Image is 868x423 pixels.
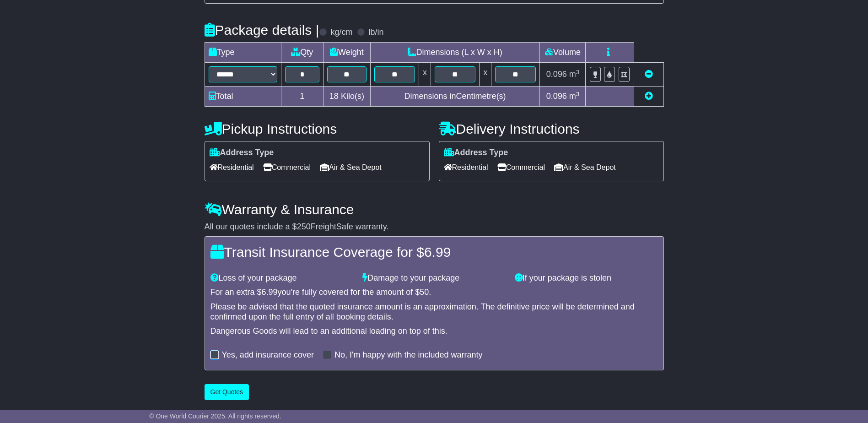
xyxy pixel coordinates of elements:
span: Air & Sea Depot [320,160,382,174]
a: Add new item [645,92,653,101]
h4: Delivery Instructions [439,121,664,136]
h4: Warranty & Insurance [205,202,664,217]
button: Get Quotes [205,384,249,400]
span: Commercial [263,160,311,174]
span: 6.99 [262,287,278,297]
h4: Package details | [205,22,319,38]
span: 0.096 [546,70,567,79]
div: For an extra $ you're fully covered for the amount of $ . [210,287,658,298]
td: Volume [540,43,586,63]
td: x [419,63,431,87]
label: Address Type [444,148,508,158]
sup: 3 [576,69,580,76]
h4: Pickup Instructions [205,121,430,136]
span: Residential [444,160,488,174]
span: Commercial [497,160,545,174]
td: Dimensions in Centimetre(s) [370,87,540,107]
span: 0.096 [546,92,567,101]
td: 1 [281,87,323,107]
label: kg/cm [330,27,352,38]
span: Residential [210,160,254,174]
td: Weight [323,43,371,63]
td: Total [205,87,281,107]
div: Loss of your package [206,273,358,283]
div: Please be advised that the quoted insurance amount is an approximation. The definitive price will... [210,302,658,322]
div: Dangerous Goods will lead to an additional loading on top of this. [210,326,658,336]
label: Address Type [210,148,274,158]
span: m [569,70,580,79]
td: x [480,63,491,87]
h4: Transit Insurance Coverage for $ [210,244,658,260]
td: Kilo(s) [323,87,371,107]
span: 50 [420,287,429,297]
label: lb/in [368,27,383,38]
td: Qty [281,43,323,63]
sup: 3 [576,91,580,98]
label: No, I'm happy with the included warranty [334,350,483,360]
td: Type [205,43,281,63]
a: Remove this item [645,70,653,79]
div: Damage to your package [358,273,510,283]
div: If your package is stolen [510,273,663,283]
span: m [569,92,580,101]
span: 18 [329,92,339,101]
div: All our quotes include a $ FreightSafe warranty. [205,222,664,232]
span: Air & Sea Depot [554,160,616,174]
span: 6.99 [424,244,451,260]
span: © One World Courier 2025. All rights reserved. [149,412,281,420]
span: 250 [297,222,311,231]
td: Dimensions (L x W x H) [370,43,540,63]
label: Yes, add insurance cover [222,350,314,360]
